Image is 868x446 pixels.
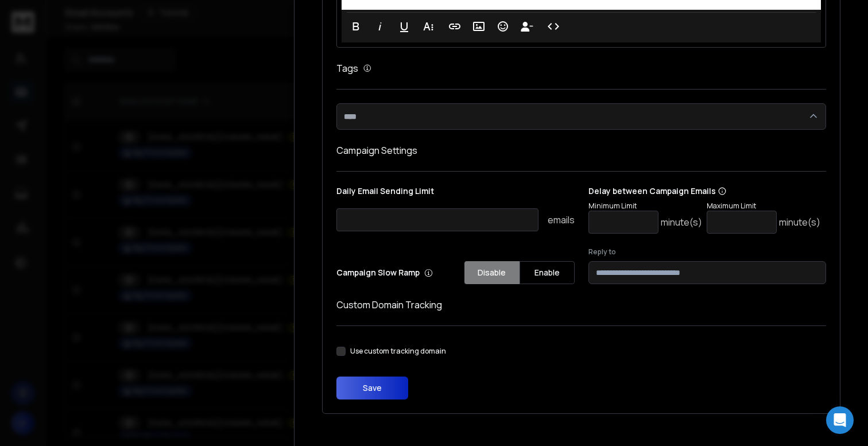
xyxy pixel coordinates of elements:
p: Maximum Limit [707,201,820,211]
button: Disable [464,261,520,284]
button: Enable [520,261,575,284]
button: Insert Image (⌘P) [468,15,490,38]
button: Insert Unsubscribe Link [516,15,538,38]
button: More Text [417,15,439,38]
p: minute(s) [661,215,702,229]
button: Underline (⌘U) [393,15,415,38]
button: Emoticons [492,15,514,38]
p: minute(s) [779,215,820,229]
button: Insert Link (⌘K) [444,15,466,38]
h1: Tags [336,61,358,75]
label: Reply to [588,247,827,257]
p: Minimum Limit [588,201,702,211]
button: Save [336,377,408,400]
label: Use custom tracking domain [350,347,446,356]
p: Campaign Slow Ramp [336,267,433,278]
button: Italic (⌘I) [369,15,391,38]
p: Delay between Campaign Emails [588,185,820,197]
p: emails [548,213,575,227]
div: Open Intercom Messenger [826,406,854,434]
h1: Custom Domain Tracking [336,298,826,312]
p: Daily Email Sending Limit [336,185,575,201]
button: Bold (⌘B) [345,15,367,38]
h1: Campaign Settings [336,144,826,157]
